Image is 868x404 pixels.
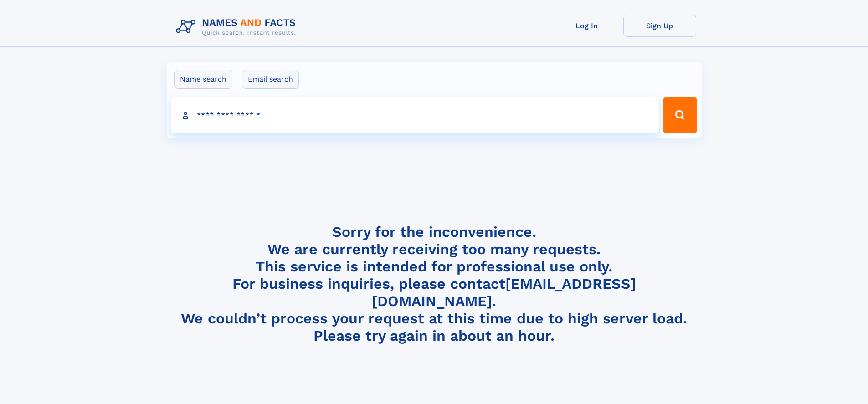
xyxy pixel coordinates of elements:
[172,15,303,39] img: Logo Names and Facts
[550,15,623,37] a: Log In
[242,70,299,89] label: Email search
[623,15,696,37] a: Sign Up
[174,70,232,89] label: Name search
[663,97,697,133] button: Search Button
[172,223,696,345] h4: Sorry for the inconvenience. We are currently receiving too many requests. This service is intend...
[372,275,636,310] a: [EMAIL_ADDRESS][DOMAIN_NAME]
[171,97,659,133] input: search input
